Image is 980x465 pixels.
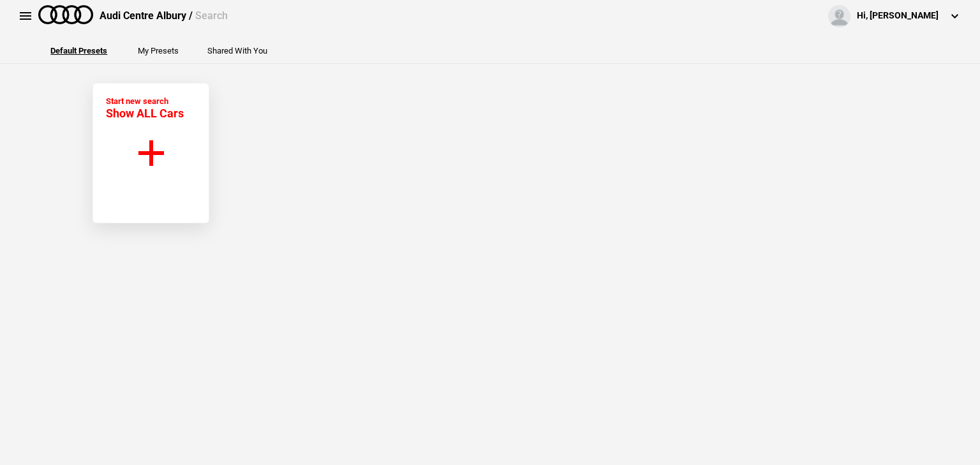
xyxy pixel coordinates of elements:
[857,10,939,22] div: Hi, [PERSON_NAME]
[106,96,184,120] div: Start new search
[138,47,179,55] button: My Presets
[106,107,184,120] span: Show ALL Cars
[195,10,228,22] span: Search
[38,5,93,24] img: audi.png
[100,9,228,23] div: Audi Centre Albury /
[93,83,209,223] button: Start new search Show ALL Cars
[207,47,267,55] button: Shared With You
[50,47,107,55] button: Default Presets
